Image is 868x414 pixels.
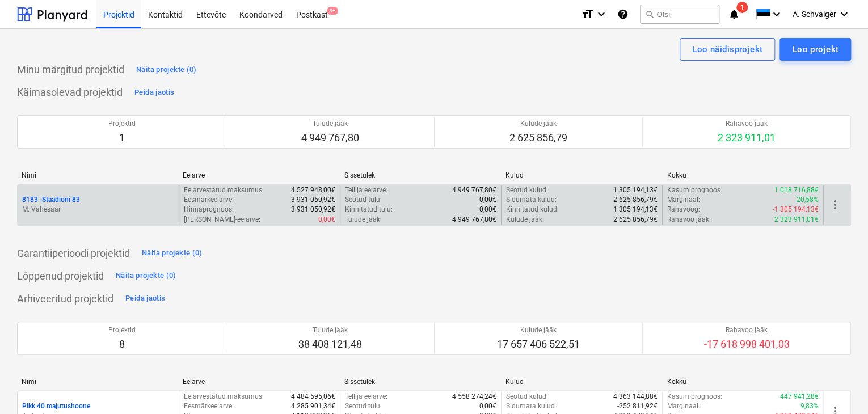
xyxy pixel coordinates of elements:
[667,392,722,402] p: Kasumiprognoos :
[667,195,700,205] p: Marginaal :
[613,215,658,225] p: 2 625 856,79€
[774,215,819,225] p: 2 323 911,01€
[132,83,177,102] button: Peida jaotis
[479,402,496,411] p: 0,00€
[344,171,496,179] div: Sissetulek
[184,402,234,411] p: Eesmärkeelarve :
[667,205,700,214] p: Rahavoog :
[318,215,335,225] p: 0,00€
[452,185,496,195] p: 4 949 767,80€
[452,215,496,225] p: 4 949 767,80€
[793,10,836,19] span: A. Schvaiger
[506,205,559,214] p: Kinnitatud kulud :
[108,326,136,335] p: Projektid
[301,131,359,145] p: 4 949 767,80
[667,402,700,411] p: Marginaal :
[613,185,658,195] p: 1 305 194,13€
[506,215,544,225] p: Kulude jääk :
[116,269,176,282] div: Näita projekte (0)
[704,326,790,335] p: Rahavoo jääk
[125,292,165,305] div: Peida jaotis
[613,195,658,205] p: 2 625 856,79€
[800,402,819,411] p: 9,83%
[184,185,264,195] p: Eelarvestatud maksumus :
[595,7,608,21] i: keyboard_arrow_down
[291,195,335,205] p: 3 931 050,92€
[298,326,362,335] p: Tulude jääk
[613,205,658,214] p: 1 305 194,13€
[506,185,548,195] p: Seotud kulud :
[17,292,113,306] p: Arhiveeritud projektid
[327,7,338,15] span: 9+
[17,269,104,283] p: Lõppenud projektid
[640,5,719,24] button: Otsi
[298,337,362,351] p: 38 408 121,48
[184,392,264,402] p: Eelarvestatud maksumus :
[645,10,654,19] span: search
[184,215,260,225] p: [PERSON_NAME]-eelarve :
[345,195,382,205] p: Seotud tulu :
[497,337,580,351] p: 17 657 406 522,51
[345,402,382,411] p: Seotud tulu :
[718,131,776,145] p: 2 323 911,01
[667,171,819,179] div: Kokku
[134,86,174,99] div: Peida jaotis
[22,171,174,179] div: Nimi
[108,337,136,351] p: 8
[509,119,567,129] p: Kulude jääk
[345,392,387,402] p: Tellija eelarve :
[680,38,775,61] button: Loo näidisprojekt
[479,205,496,214] p: 0,00€
[291,205,335,214] p: 3 931 050,92€
[613,392,658,402] p: 4 363 144,88€
[505,378,658,386] div: Kulud
[345,185,387,195] p: Tellija eelarve :
[184,205,234,214] p: Hinnaprognoos :
[113,267,179,285] button: Näita projekte (0)
[792,42,838,57] div: Loo projekt
[728,7,740,21] i: notifications
[133,61,200,79] button: Näita projekte (0)
[22,205,174,214] p: M. Vahesaar
[139,244,205,263] button: Näita projekte (0)
[779,38,851,61] button: Loo projekt
[774,185,819,195] p: 1 018 716,88€
[17,63,124,77] p: Minu märgitud projektid
[667,185,722,195] p: Kasumiprognoos :
[22,378,174,386] div: Nimi
[509,131,567,145] p: 2 625 856,79
[797,195,819,205] p: 20,58%
[505,171,658,179] div: Kulud
[718,119,776,129] p: Rahavoo jääk
[345,215,382,225] p: Tulude jääk :
[479,195,496,205] p: 0,00€
[692,42,762,57] div: Loo näidisprojekt
[497,326,580,335] p: Kulude jääk
[136,64,197,77] div: Näita projekte (0)
[123,290,168,308] button: Peida jaotis
[581,7,595,21] i: format_size
[667,378,819,386] div: Kokku
[142,247,203,260] div: Näita projekte (0)
[811,360,868,414] div: Vestlusvidin
[704,337,790,351] p: -17 618 998 401,03
[184,195,234,205] p: Eesmärkeelarve :
[183,378,335,386] div: Eelarve
[17,247,130,260] p: Garantiiperioodi projektid
[667,215,711,225] p: Rahavoo jääk :
[17,86,123,99] p: Käimasolevad projektid
[617,402,658,411] p: -252 811,92€
[773,205,819,214] p: -1 305 194,13€
[291,402,335,411] p: 4 285 901,34€
[506,392,548,402] p: Seotud kulud :
[506,195,557,205] p: Sidumata kulud :
[183,171,335,179] div: Eelarve
[736,2,748,13] span: 1
[811,360,868,414] iframe: Chat Widget
[345,205,393,214] p: Kinnitatud tulu :
[22,195,174,214] div: 8183 -Staadioni 83M. Vahesaar
[770,7,783,21] i: keyboard_arrow_down
[506,402,557,411] p: Sidumata kulud :
[22,402,90,411] p: Pikk 40 majutushoone
[291,185,335,195] p: 4 527 948,00€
